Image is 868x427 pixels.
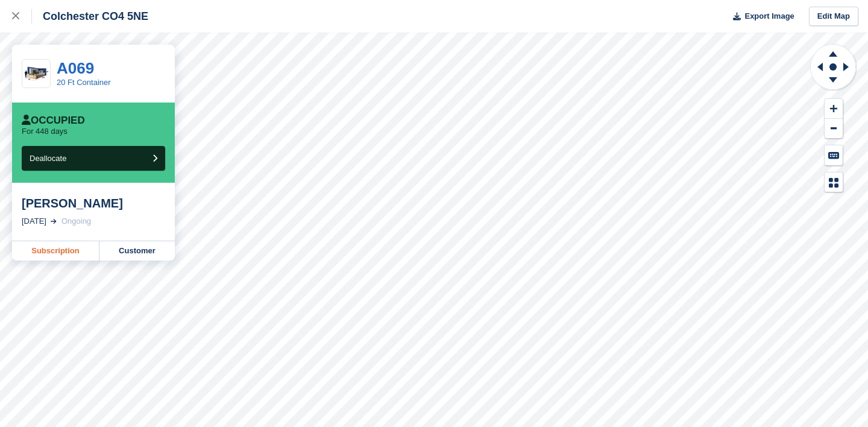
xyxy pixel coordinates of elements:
button: Keyboard Shortcuts [825,145,843,165]
span: Deallocate [30,154,66,163]
a: Subscription [12,241,99,261]
a: 20 Ft Container [57,78,111,87]
img: arrow-right-light-icn-cde0832a797a2874e46488d9cf13f60e5c3a73dbe684e267c42b8395dfbc2abf.svg [51,219,57,224]
p: For 448 days [22,127,68,136]
button: Map Legend [825,172,843,192]
button: Deallocate [22,146,165,171]
button: Zoom In [825,99,843,119]
div: Colchester CO4 5NE [32,9,148,24]
div: Ongoing [61,215,91,227]
div: [DATE] [22,215,46,227]
button: Export Image [726,7,794,27]
a: Customer [99,241,175,261]
div: Occupied [22,115,85,127]
button: Zoom Out [825,119,843,139]
div: [PERSON_NAME] [22,196,165,210]
a: Edit Map [809,7,858,27]
img: 20-ft-container%20(3).jpg [22,63,50,84]
a: A069 [57,59,94,77]
span: Export Image [744,10,794,22]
